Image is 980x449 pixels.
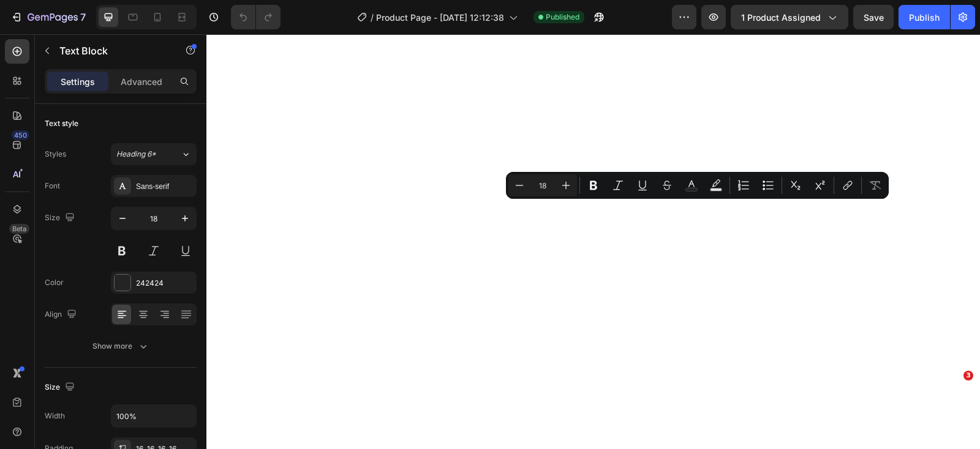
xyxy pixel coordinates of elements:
button: 1 product assigned [731,5,848,29]
span: 1 product assigned [741,11,821,24]
span: / [371,11,374,24]
div: Publish [909,11,940,24]
div: 450 [12,130,29,140]
span: Published [546,12,579,23]
div: Align [45,306,79,323]
div: Styles [45,149,66,160]
div: Size [45,210,77,226]
p: Settings [61,75,95,88]
p: Text Block [59,43,164,58]
button: Save [853,5,894,29]
div: Size [45,379,77,396]
div: Width [45,410,65,421]
div: Editor contextual toolbar [506,172,889,199]
button: Publish [899,5,950,29]
div: 242424 [136,278,194,289]
div: Undo/Redo [231,5,281,29]
span: 3 [963,371,973,380]
p: Advanced [121,75,162,88]
span: Heading 6* [116,149,156,160]
div: Show more [92,340,149,352]
button: 7 [5,5,91,29]
span: Save [864,12,884,23]
div: Sans-serif [136,181,194,192]
div: Text style [45,118,78,129]
p: 7 [80,10,86,24]
iframe: Design area [206,34,980,449]
div: Beta [9,224,29,234]
button: Heading 6* [111,143,197,165]
div: Color [45,277,64,288]
span: Product Page - [DATE] 12:12:38 [376,11,504,24]
div: Font [45,180,60,191]
iframe: Intercom live chat [938,389,968,418]
input: Auto [111,405,196,427]
button: Show more [45,335,197,357]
